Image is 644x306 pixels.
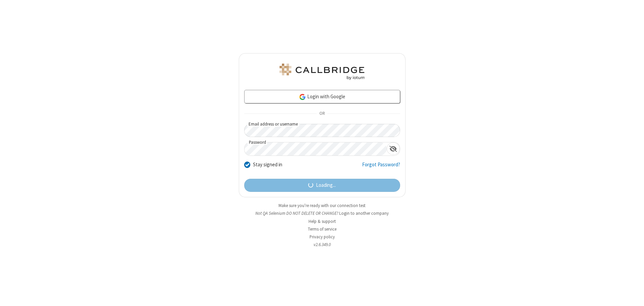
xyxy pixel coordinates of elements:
label: Stay signed in [253,161,282,169]
button: Login to another company [339,210,389,216]
img: QA Selenium DO NOT DELETE OR CHANGE [278,64,366,80]
button: Loading... [244,179,400,192]
span: Loading... [316,181,336,189]
li: Not QA Selenium DO NOT DELETE OR CHANGE? [239,210,406,216]
input: Email address or username [244,124,400,137]
a: Login with Google [244,90,400,103]
span: OR [317,109,327,118]
img: google-icon.png [299,93,306,101]
a: Forgot Password? [362,161,400,174]
a: Privacy policy [310,234,335,240]
li: v2.6.349.0 [239,241,406,248]
a: Make sure you're ready with our connection test [279,203,365,208]
a: Help & support [309,218,336,224]
input: Password [245,142,387,156]
a: Terms of service [308,226,336,232]
div: Show password [387,142,400,155]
